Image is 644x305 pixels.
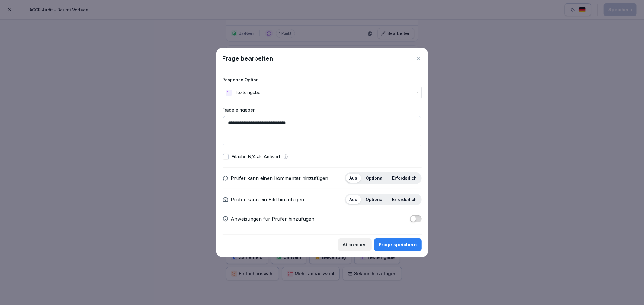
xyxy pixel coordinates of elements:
[374,238,422,251] button: Frage speichern
[350,197,357,202] p: Aus
[223,54,273,63] h1: Frage bearbeiten
[350,175,357,181] p: Aus
[231,215,315,222] p: Anweisungen für Prüfer hinzufügen
[338,238,372,251] button: Abbrechen
[232,153,280,160] p: Erlaube N/A als Antwort
[223,77,422,83] label: Response Option
[392,175,417,181] p: Erforderlich
[366,175,384,181] p: Optional
[223,107,422,113] label: Frage eingeben
[231,175,328,182] p: Prüfer kann einen Kommentar hinzufügen
[392,197,417,202] p: Erforderlich
[379,241,417,248] div: Frage speichern
[366,197,384,202] p: Optional
[231,196,304,203] p: Prüfer kann ein Bild hinzufügen
[343,241,367,248] div: Abbrechen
